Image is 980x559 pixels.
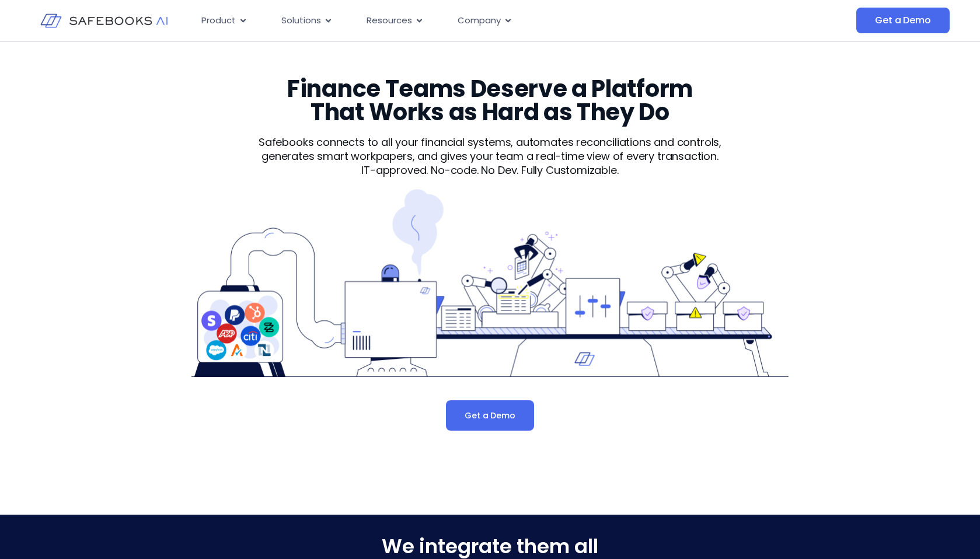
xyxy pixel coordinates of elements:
[281,14,321,27] span: Solutions
[192,9,740,32] div: Menu Toggle
[191,189,788,377] img: Product 1
[367,14,412,27] span: Resources
[201,14,236,27] span: Product
[446,400,533,431] a: Get a Demo
[264,77,715,124] h3: Finance Teams Deserve a Platform That Works as Hard as They Do
[856,8,949,33] a: Get a Demo
[238,163,742,177] p: IT-approved. No-code. No Dev. Fully Customizable.
[465,410,515,421] span: Get a Demo
[238,135,742,163] p: Safebooks connects to all your financial systems, automates reconciliations and controls, generat...
[458,14,501,27] span: Company
[192,9,740,32] nav: Menu
[875,15,930,26] span: Get a Demo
